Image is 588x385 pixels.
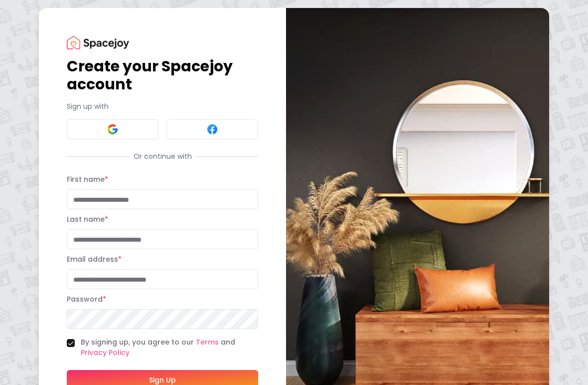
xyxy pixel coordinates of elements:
[81,348,130,358] a: Privacy Policy
[196,337,219,347] a: Terms
[206,123,218,135] img: Facebook signin
[67,294,106,304] label: Password
[130,151,196,161] span: Or continue with
[67,36,129,49] img: Spacejoy Logo
[67,174,108,184] label: First name
[67,57,258,93] h1: Create your Spacejoy account
[81,337,258,358] label: By signing up, you agree to our and
[67,101,258,111] p: Sign up with
[67,254,122,264] label: Email address
[107,123,119,135] img: Google signin
[67,214,108,224] label: Last name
